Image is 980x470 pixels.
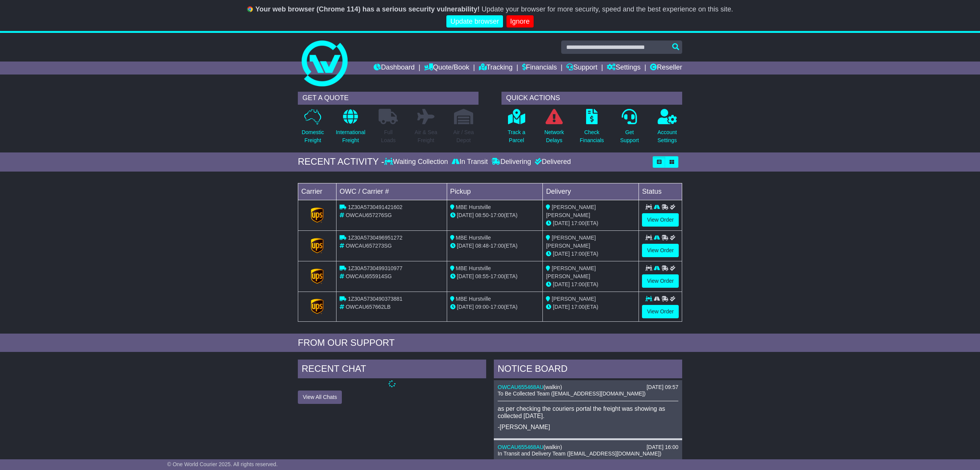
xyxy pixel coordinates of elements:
a: CheckFinancials [580,109,604,149]
div: [DATE] 16:00 [647,444,678,451]
span: 17:00 [571,251,585,257]
span: 17:00 [490,304,504,310]
td: Delivery [543,183,639,200]
div: (ETA) [546,280,635,288]
td: Status [639,183,682,200]
span: [DATE] [553,220,570,226]
a: DomesticFreight [301,109,324,149]
span: walkin [546,384,560,390]
div: (ETA) [546,303,635,311]
a: Tracking [479,62,513,75]
a: View Order [642,274,679,288]
div: Delivering [490,158,533,166]
button: View All Chats [298,391,342,404]
td: OWC / Carrier # [336,183,447,200]
span: [DATE] [553,281,570,287]
img: GetCarrierServiceLogo [311,207,324,223]
span: [PERSON_NAME] [PERSON_NAME] [546,204,596,218]
span: OWCAU657276SG [346,212,392,218]
a: Quote/Book [424,62,469,75]
span: 08:55 [475,273,489,279]
p: Air & Sea Freight [415,128,437,144]
span: walkin [546,444,560,450]
div: FROM OUR SUPPORT [298,337,682,348]
a: View Order [642,244,679,257]
div: - (ETA) [450,272,540,280]
span: MBE Hurstville [456,235,491,241]
img: GetCarrierServiceLogo [311,299,324,314]
div: (ETA) [546,250,635,258]
span: 17:00 [490,243,504,249]
span: 1Z30A5730491421602 [348,204,402,210]
a: View Order [642,213,679,227]
span: In Transit and Delivery Team ([EMAIL_ADDRESS][DOMAIN_NAME]) [498,451,661,457]
span: MBE Hurstville [456,204,491,210]
div: NOTICE BOARD [494,360,682,380]
span: [DATE] [553,304,570,310]
p: Get Support [620,128,639,144]
span: 17:00 [571,304,585,310]
p: Domestic Freight [302,128,324,144]
b: Your web browser (Chrome 114) has a serious security vulnerability! [255,5,480,13]
span: OWCAU657273SG [346,243,392,249]
span: [PERSON_NAME] [552,296,596,302]
p: Check Financials [580,128,604,144]
div: - (ETA) [450,242,540,250]
span: [DATE] [457,212,474,218]
img: GetCarrierServiceLogo [311,269,324,284]
span: OWCAU657662LB [346,304,391,310]
a: Update browser [446,15,503,28]
div: (ETA) [546,219,635,227]
p: Air / Sea Depot [453,128,474,144]
p: as per checking the couriers portal the freight was showing as collected [DATE]. [498,405,678,420]
a: GetSupport [620,109,639,149]
span: MBE Hurstville [456,296,491,302]
div: ( ) [498,444,678,451]
a: Ignore [506,15,534,28]
span: 09:00 [475,304,489,310]
a: Reseller [650,62,682,75]
img: GetCarrierServiceLogo [311,238,324,253]
p: Full Loads [379,128,398,144]
a: Track aParcel [507,109,526,149]
div: - (ETA) [450,211,540,219]
a: Financials [522,62,557,75]
div: In Transit [450,158,490,166]
div: [DATE] 09:57 [647,384,678,391]
span: [DATE] [457,304,474,310]
div: Delivered [533,158,571,166]
span: © One World Courier 2025. All rights reserved. [167,461,278,467]
p: Track a Parcel [508,128,525,144]
span: Update your browser for more security, speed and the best experience on this site. [482,5,733,13]
span: [PERSON_NAME] [PERSON_NAME] [546,265,596,279]
span: 1Z30A5730499310977 [348,265,402,271]
a: OWCAU655468AU [498,384,544,390]
p: International Freight [336,128,365,144]
p: Account Settings [658,128,677,144]
span: [DATE] [457,243,474,249]
a: NetworkDelays [544,109,564,149]
span: OWCAU655914SG [346,273,392,279]
div: RECENT ACTIVITY - [298,156,384,167]
span: 1Z30A5730490373881 [348,296,402,302]
a: View Order [642,305,679,318]
span: To Be Collected Team ([EMAIL_ADDRESS][DOMAIN_NAME]) [498,391,645,397]
span: 17:00 [490,273,504,279]
span: 08:48 [475,243,489,249]
div: - (ETA) [450,303,540,311]
div: QUICK ACTIONS [501,92,682,105]
a: InternationalFreight [335,109,366,149]
span: 08:50 [475,212,489,218]
a: Settings [607,62,640,75]
a: Support [566,62,597,75]
a: AccountSettings [657,109,678,149]
span: 1Z30A5730496951272 [348,235,402,241]
div: ( ) [498,384,678,391]
span: [DATE] [553,251,570,257]
span: 17:00 [571,281,585,287]
div: Waiting Collection [384,158,450,166]
td: Pickup [447,183,543,200]
div: RECENT CHAT [298,360,486,380]
span: 17:00 [571,220,585,226]
span: [PERSON_NAME] [PERSON_NAME] [546,235,596,249]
